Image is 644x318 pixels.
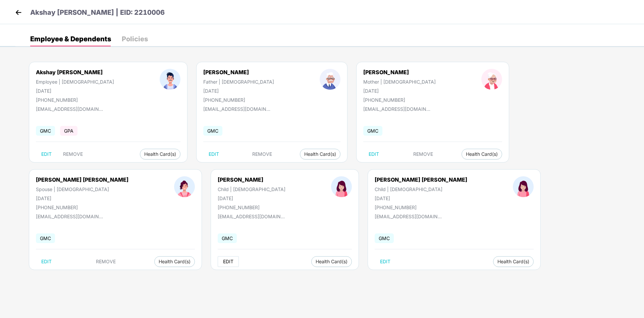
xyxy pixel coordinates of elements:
div: Policies [122,36,148,42]
button: EDIT [218,256,239,267]
span: EDIT [223,259,233,264]
img: profileImage [174,176,195,197]
div: Employee | [DEMOGRAPHIC_DATA] [36,79,114,85]
button: Health Card(s) [462,149,502,160]
span: Health Card(s) [316,260,347,263]
span: GMC [203,126,222,136]
div: [PERSON_NAME] [363,69,436,76]
p: Akshay [PERSON_NAME] | EID: 2210006 [30,7,165,18]
button: EDIT [36,256,57,267]
button: EDIT [363,149,384,160]
div: [DATE] [363,88,436,94]
div: [PERSON_NAME] [218,176,285,183]
div: Child | [DEMOGRAPHIC_DATA] [375,186,467,192]
div: Akshay [PERSON_NAME] [36,69,114,76]
div: [PERSON_NAME] [203,69,274,76]
span: GMC [36,233,55,243]
div: [PHONE_NUMBER] [203,97,274,103]
div: [EMAIL_ADDRESS][DOMAIN_NAME] [36,106,103,112]
div: [DATE] [36,195,128,201]
button: REMOVE [408,149,438,160]
button: Health Card(s) [300,149,340,160]
div: [DATE] [375,195,467,201]
div: [EMAIL_ADDRESS][DOMAIN_NAME] [203,106,270,112]
img: profileImage [160,69,180,90]
span: GMC [375,233,394,243]
span: EDIT [209,151,219,157]
span: REMOVE [63,151,83,157]
img: profileImage [331,176,352,197]
div: [EMAIL_ADDRESS][DOMAIN_NAME] [363,106,430,112]
div: Spouse | [DEMOGRAPHIC_DATA] [36,186,128,192]
span: REMOVE [413,151,433,157]
div: [DATE] [218,195,285,201]
div: [DATE] [203,88,274,94]
span: GPA [60,126,77,136]
img: profileImage [513,176,534,197]
span: GMC [363,126,382,136]
button: EDIT [203,149,224,160]
div: Child | [DEMOGRAPHIC_DATA] [218,186,285,192]
div: [PERSON_NAME] [PERSON_NAME] [36,176,128,183]
div: [EMAIL_ADDRESS][DOMAIN_NAME] [375,214,442,219]
div: [PERSON_NAME] [PERSON_NAME] [375,176,467,183]
button: Health Card(s) [154,256,195,267]
div: [EMAIL_ADDRESS][DOMAIN_NAME] [218,214,285,219]
span: REMOVE [96,259,116,264]
div: [PHONE_NUMBER] [36,97,114,103]
div: [PHONE_NUMBER] [218,205,285,210]
button: EDIT [36,149,57,160]
span: GMC [36,126,55,136]
img: back [13,7,23,17]
div: [PHONE_NUMBER] [375,205,467,210]
img: profileImage [481,69,502,90]
span: Health Card(s) [159,260,191,263]
span: EDIT [369,151,379,157]
button: REMOVE [91,256,121,267]
div: [EMAIL_ADDRESS][DOMAIN_NAME] [36,214,103,219]
div: [PHONE_NUMBER] [363,97,436,103]
div: Employee & Dependents [30,36,111,42]
button: REMOVE [247,149,277,160]
span: EDIT [41,151,52,157]
div: [DATE] [36,88,114,94]
span: Health Card(s) [466,152,498,156]
div: Mother | [DEMOGRAPHIC_DATA] [363,79,436,85]
button: REMOVE [58,149,88,160]
span: GMC [218,233,237,243]
button: Health Card(s) [493,256,534,267]
button: Health Card(s) [140,149,180,160]
img: profileImage [320,69,340,90]
div: [PHONE_NUMBER] [36,205,128,210]
span: REMOVE [252,151,272,157]
div: Father | [DEMOGRAPHIC_DATA] [203,79,274,85]
span: Health Card(s) [304,152,336,156]
span: EDIT [380,259,390,264]
button: Health Card(s) [311,256,352,267]
span: EDIT [41,259,52,264]
button: EDIT [375,256,396,267]
span: Health Card(s) [144,152,176,156]
span: Health Card(s) [497,260,529,263]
